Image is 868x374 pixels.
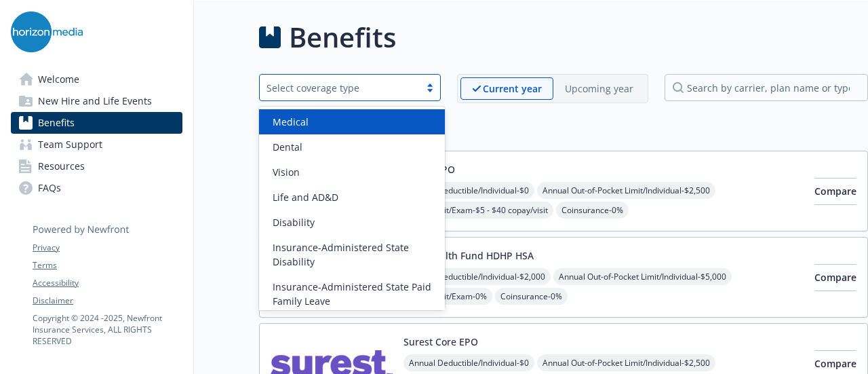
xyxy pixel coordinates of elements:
span: Medical [273,115,309,129]
span: Compare [814,357,856,370]
p: Upcoming year [565,81,633,96]
span: Annual Deductible/Individual - $0 [403,182,534,199]
span: FAQs [38,177,61,199]
span: Office Visit/Exam - 0% [403,288,492,305]
span: Coinsurance - 0% [495,288,568,305]
a: Team Support [11,134,182,155]
input: search by carrier, plan name or type [665,74,868,101]
span: Annual Deductible/Individual - $0 [403,354,534,371]
span: Life and AD&D [273,190,338,204]
a: Accessibility [33,277,182,289]
button: Compare [814,264,856,291]
a: FAQs [11,177,182,199]
span: Disability [273,215,315,229]
span: Compare [814,185,856,198]
h2: Medical [259,119,868,140]
span: Coinsurance - 0% [556,202,629,219]
span: Vision [273,165,300,179]
a: Disclaimer [33,295,182,307]
span: Benefits [38,112,75,134]
span: Compare [814,271,856,284]
p: Current year [483,81,542,96]
a: Resources [11,155,182,177]
span: Welcome [38,69,79,90]
button: Compare [814,178,856,205]
h1: Benefits [289,17,396,58]
button: UMR Health Fund HDHP HSA [403,248,534,263]
div: Select coverage type [267,81,413,95]
a: Terms [33,259,182,272]
button: Surest Core EPO [403,335,478,349]
a: New Hire and Life Events [11,90,182,112]
span: Annual Out-of-Pocket Limit/Individual - $2,500 [537,354,715,371]
a: Benefits [11,112,182,134]
span: Resources [38,155,85,177]
a: Privacy [33,242,182,254]
span: Insurance-Administered State Disability [273,240,437,269]
p: Copyright © 2024 - 2025 , Newfront Insurance Services, ALL RIGHTS RESERVED [33,312,182,347]
span: Annual Out-of-Pocket Limit/Individual - $5,000 [553,268,732,285]
span: Dental [273,140,302,154]
span: Office Visit/Exam - $5 - $40 copay/visit [403,202,553,219]
span: Annual Deductible/Individual - $2,000 [403,268,551,285]
span: New Hire and Life Events [38,90,152,112]
a: Welcome [11,69,182,90]
span: Insurance-Administered State Paid Family Leave [273,280,437,308]
span: Team Support [38,134,102,155]
span: Annual Out-of-Pocket Limit/Individual - $2,500 [537,182,715,199]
